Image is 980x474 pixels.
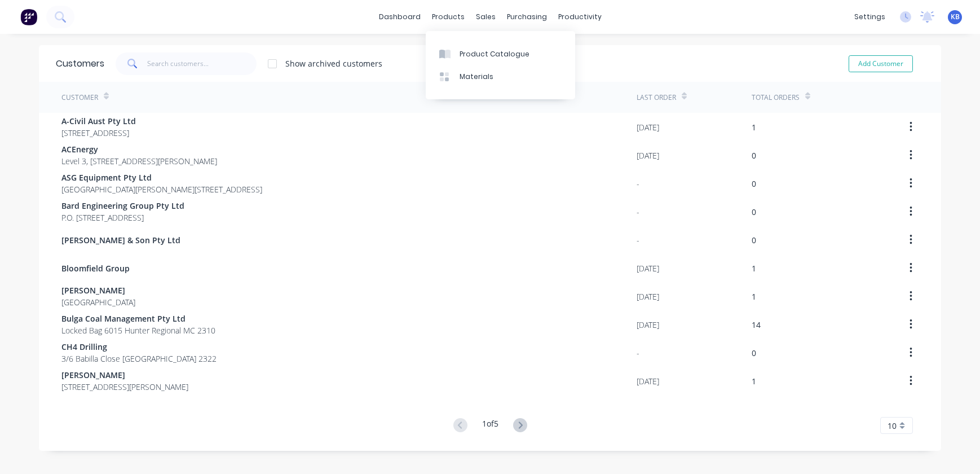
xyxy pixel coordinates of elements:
span: P.O. [STREET_ADDRESS] [61,212,184,223]
div: [DATE] [637,375,659,387]
img: Factory [20,8,37,25]
span: [STREET_ADDRESS] [61,127,136,139]
span: Level 3, [STREET_ADDRESS][PERSON_NAME] [61,155,217,167]
span: 10 [888,420,897,432]
div: [DATE] [637,319,659,331]
div: 0 [752,150,756,161]
div: 1 [752,291,756,302]
span: ASG Equipment Pty Ltd [61,172,262,183]
div: Customers [56,57,104,71]
div: 0 [752,234,756,246]
div: [DATE] [637,121,659,133]
div: 0 [752,206,756,218]
span: KB [951,12,960,22]
div: Materials [460,72,493,82]
span: [GEOGRAPHIC_DATA][PERSON_NAME][STREET_ADDRESS] [61,183,262,195]
div: productivity [553,8,607,25]
div: 1 [752,375,756,387]
div: Show archived customers [285,58,382,69]
a: Materials [426,65,575,88]
input: Search customers... [147,52,257,75]
a: Product Catalogue [426,42,575,65]
span: [PERSON_NAME] & Son Pty Ltd [61,234,180,246]
div: settings [849,8,891,25]
span: [PERSON_NAME] [61,284,135,296]
div: 14 [752,319,761,331]
div: Customer [61,93,98,103]
div: [DATE] [637,262,659,274]
div: products [426,8,470,25]
a: dashboard [373,8,426,25]
div: 0 [752,178,756,190]
span: [PERSON_NAME] [61,369,188,381]
span: [GEOGRAPHIC_DATA] [61,296,135,308]
div: Total Orders [752,93,800,103]
span: 3/6 Babilla Close [GEOGRAPHIC_DATA] 2322 [61,353,217,365]
div: Product Catalogue [460,49,529,59]
span: CH4 Drilling [61,341,217,353]
div: [DATE] [637,291,659,302]
button: Add Customer [849,55,913,72]
div: - [637,178,639,190]
div: 1 [752,262,756,274]
div: 1 of 5 [482,418,498,434]
div: - [637,234,639,246]
div: purchasing [501,8,553,25]
div: sales [470,8,501,25]
div: 0 [752,347,756,359]
span: A-Civil Aust Pty Ltd [61,115,136,127]
span: Locked Bag 6015 Hunter Regional MC 2310 [61,324,215,336]
div: [DATE] [637,150,659,161]
div: - [637,206,639,218]
span: Bard Engineering Group Pty Ltd [61,200,184,212]
span: ACEnergy [61,143,217,155]
div: Last Order [637,93,676,103]
span: [STREET_ADDRESS][PERSON_NAME] [61,381,188,393]
div: 1 [752,121,756,133]
span: Bulga Coal Management Pty Ltd [61,313,215,324]
div: - [637,347,639,359]
span: Bloomfield Group [61,262,130,274]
